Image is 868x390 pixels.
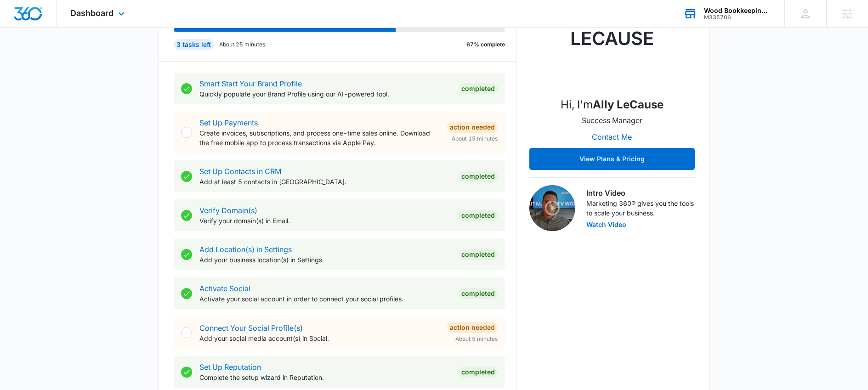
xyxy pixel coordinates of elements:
[174,39,214,50] div: 3 tasks left
[455,335,498,343] span: About 5 minutes
[199,245,292,254] a: Add Location(s) in Settings
[199,294,451,304] p: Activate your social account in order to connect your social profiles.
[593,98,664,111] strong: Ally LeCause
[199,118,258,127] a: Set Up Payments
[459,210,498,221] div: Completed
[459,288,498,299] div: Completed
[704,14,771,21] div: account id
[199,333,440,343] p: Add your social media account(s) in Social.
[466,40,505,49] p: 67% complete
[529,185,575,231] img: Intro Video
[447,322,498,333] div: Action Needed
[586,198,695,218] p: Marketing 360® gives you the tools to scale your business.
[459,249,498,260] div: Completed
[529,148,695,170] button: View Plans & Pricing
[447,122,498,133] div: Action Needed
[459,367,498,378] div: Completed
[199,373,451,382] p: Complete the setup wizard in Reputation.
[199,206,257,215] a: Verify Domain(s)
[199,323,303,333] a: Connect Your Social Profile(s)
[219,40,265,49] p: About 25 minutes
[583,126,641,148] button: Contact Me
[199,167,281,176] a: Set Up Contacts in CRM
[199,362,261,372] a: Set Up Reputation
[459,83,498,94] div: Completed
[199,177,451,187] p: Add at least 5 contacts in [GEOGRAPHIC_DATA].
[586,187,695,198] h3: Intro Video
[199,79,302,88] a: Smart Start Your Brand Profile
[70,8,113,18] span: Dashboard
[459,171,498,182] div: Completed
[199,216,451,226] p: Verify your domain(s) in Email.
[199,284,250,293] a: Activate Social
[199,255,451,265] p: Add your business location(s) in Settings.
[582,115,642,126] p: Success Manager
[452,135,498,143] span: About 15 minutes
[586,221,626,228] button: Watch Video
[199,128,440,147] p: Create invoices, subscriptions, and process one-time sales online. Download the free mobile app t...
[704,7,771,14] div: account name
[199,89,451,99] p: Quickly populate your Brand Profile using our AI-powered tool.
[561,96,664,113] p: Hi, I'm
